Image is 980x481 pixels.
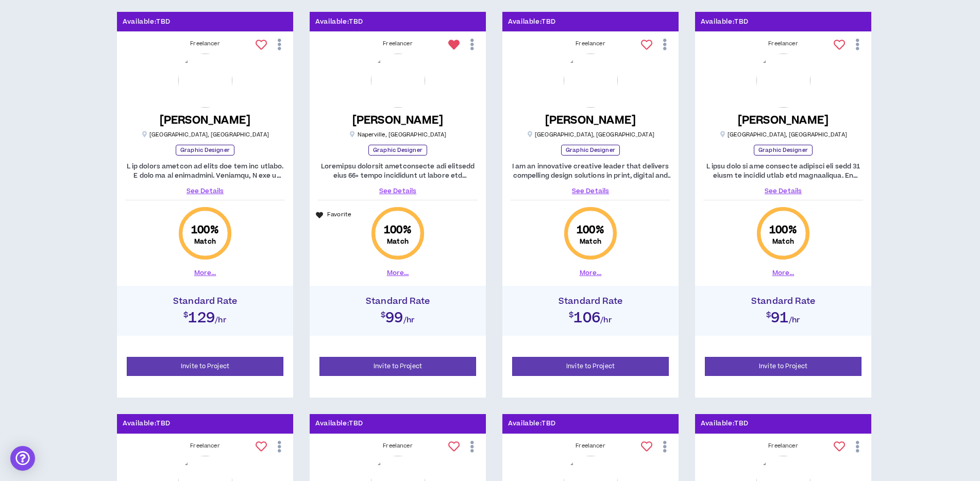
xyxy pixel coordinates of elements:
[705,357,861,376] button: Invite to Project
[387,237,409,246] small: Match
[318,186,478,196] a: See Details
[127,357,283,376] button: Invite to Project
[789,315,801,326] span: /hr
[315,306,481,325] h2: $99
[508,419,556,428] p: Available: TBD
[327,211,351,219] p: Favorite
[318,40,478,48] div: Freelancer
[315,419,363,428] p: Available: TBD
[511,40,670,48] div: Freelancer
[772,237,794,246] small: Match
[160,114,251,127] h5: [PERSON_NAME]
[701,17,749,27] p: Available: TBD
[125,186,285,196] a: See Details
[508,17,556,27] p: Available: TBD
[577,223,604,237] span: 100 %
[701,419,749,428] p: Available: TBD
[123,17,171,27] p: Available: TBD
[125,40,285,48] div: Freelancer
[703,40,863,48] div: Freelancer
[700,296,866,306] h4: Standard Rate
[512,357,669,376] button: Invite to Project
[387,268,409,278] button: More...
[580,268,602,278] button: More...
[315,17,363,27] p: Available: TBD
[194,237,216,246] small: Match
[703,186,863,196] a: See Details
[122,296,288,306] h4: Standard Rate
[703,162,863,180] p: L ipsu dolo si ame consecte adipisci eli sedd 31 eiusm te incidid utlab etd magnaaliqua. En admin...
[10,446,35,471] div: Open Intercom Messenger
[756,54,810,108] img: IyaWEKW7sd54IfNoz8h4PJmxN4qdVSdKB4hYbLOf.png
[738,114,829,127] h5: [PERSON_NAME]
[215,315,227,326] span: /hr
[352,114,444,127] h5: [PERSON_NAME]
[371,54,425,108] img: h3A0DVJbO0QtQoaEe5t6prMR37Ct9jEmLrKQNeCf.png
[403,315,415,326] span: /hr
[511,162,670,180] p: I am an innovative creative leader that delivers compelling design solutions in print, digital an...
[561,145,620,156] p: Graphic Designer
[315,296,481,306] h4: Standard Rate
[368,145,427,156] p: Graphic Designer
[508,306,673,325] h2: $106
[564,54,618,108] img: Wuda4M9KxaZvPPDZOX4OJUwThNlIgLrN04UIAn0f.png
[125,442,285,450] div: Freelancer
[318,162,478,180] p: Loremipsu dolorsit ametconsecte adi elitsedd eius 66+ tempo incididunt ut labore etd magnaa-enim ...
[178,54,232,108] img: 6JTBUD9zu8Fr3G68gzN8cS05m8hAQ7BSmZuEDcEH.png
[580,237,601,246] small: Match
[527,131,654,139] p: [GEOGRAPHIC_DATA] , [GEOGRAPHIC_DATA]
[318,442,478,450] div: Freelancer
[600,315,612,326] span: /hr
[772,268,795,278] button: More...
[703,442,863,450] div: Freelancer
[545,114,636,127] h5: [PERSON_NAME]
[700,306,866,325] h2: $91
[511,442,670,450] div: Freelancer
[194,268,216,278] button: More...
[769,223,797,237] span: 100 %
[141,131,269,139] p: [GEOGRAPHIC_DATA] , [GEOGRAPHIC_DATA]
[719,131,847,139] p: [GEOGRAPHIC_DATA] , [GEOGRAPHIC_DATA]
[511,186,670,196] a: See Details
[125,162,285,180] p: L ip dolors ametcon ad elits doe tem inc utlabo. E dolo ma al enimadmini. Veniamqu, N exe u labor...
[349,131,447,139] p: Naperville , [GEOGRAPHIC_DATA]
[123,419,171,428] p: Available: TBD
[122,306,288,325] h2: $129
[319,357,476,376] button: Invite to Project
[508,296,673,306] h4: Standard Rate
[754,145,813,156] p: Graphic Designer
[191,223,219,237] span: 100 %
[384,223,412,237] span: 100 %
[176,145,234,156] p: Graphic Designer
